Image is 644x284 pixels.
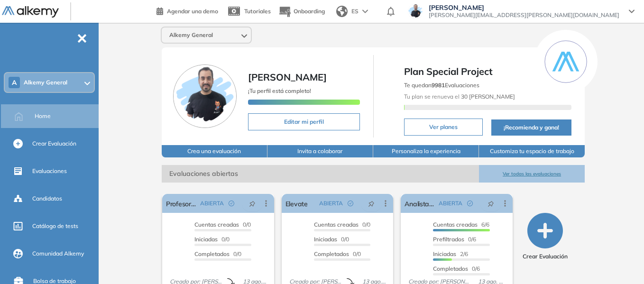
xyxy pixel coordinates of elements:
[314,221,359,228] span: Cuentas creadas
[314,250,361,257] span: 0/0
[194,250,230,257] span: Completados
[167,8,218,15] span: Agendar una demo
[162,145,267,157] button: Crea una evaluación
[597,238,644,284] div: Widget de chat
[194,236,230,243] span: 0/0
[361,196,382,211] button: pushpin
[404,82,479,89] span: Te quedan Evaluaciones
[32,139,76,148] span: Crear Evaluación
[433,221,489,228] span: 6/6
[523,213,568,261] button: Crear Evaluación
[285,194,308,213] a: Elevate
[491,119,572,136] button: ¡Recomienda y gana!
[433,236,476,243] span: 0/6
[248,71,327,83] span: [PERSON_NAME]
[32,249,84,258] span: Comunidad Alkemy
[480,196,501,211] button: pushpin
[433,236,464,243] span: Prefiltrados
[12,79,17,86] span: A
[429,11,619,19] span: [PERSON_NAME][EMAIL_ADDRESS][PERSON_NAME][DOMAIN_NAME]
[433,265,480,272] span: 0/6
[314,221,370,228] span: 0/0
[267,145,373,157] button: Invita a colaborar
[294,8,325,15] span: Onboarding
[488,200,494,207] span: pushpin
[348,201,353,206] span: check-circle
[362,9,368,13] img: arrow
[439,199,462,208] span: ABIERTA
[405,194,435,213] a: Analista de Proyecto [OPS]
[173,64,237,128] img: Foto de perfil
[249,200,256,207] span: pushpin
[248,113,360,130] button: Editar mi perfil
[24,79,67,86] span: Alkemy General
[336,6,348,17] img: world
[32,222,78,230] span: Catálogo de tests
[368,200,375,207] span: pushpin
[229,201,234,206] span: check-circle
[194,221,239,228] span: Cuentas creadas
[479,165,585,183] button: Ver todas las evaluaciones
[162,165,479,183] span: Evaluaciones abiertas
[351,7,359,16] span: ES
[2,6,59,18] img: Logo
[429,4,619,11] span: [PERSON_NAME]
[433,250,468,257] span: 2/6
[194,236,218,243] span: Iniciadas
[404,119,483,136] button: Ver planes
[433,265,468,272] span: Completados
[373,145,479,157] button: Personaliza la experiencia
[314,250,349,257] span: Completados
[433,221,478,228] span: Cuentas creadas
[523,252,568,261] span: Crear Evaluación
[169,31,213,39] span: Alkemy General
[319,199,343,208] span: ABIERTA
[32,194,62,203] span: Candidatos
[200,199,224,208] span: ABIERTA
[460,93,515,100] b: 30 [PERSON_NAME]
[404,93,515,100] span: Tu plan se renueva el
[35,112,51,120] span: Home
[166,194,196,213] a: Profesor de inglés
[433,250,456,257] span: Iniciadas
[194,221,251,228] span: 0/0
[156,5,218,16] a: Agendar una demo
[479,145,585,157] button: Customiza tu espacio de trabajo
[194,250,241,257] span: 0/0
[467,201,473,206] span: check-circle
[244,8,271,15] span: Tutoriales
[242,196,263,211] button: pushpin
[314,236,349,243] span: 0/0
[432,82,445,89] b: 9981
[248,87,311,94] span: ¡Tu perfil está completo!
[314,236,337,243] span: Iniciadas
[597,238,644,284] iframe: Chat Widget
[278,1,325,22] button: Onboarding
[32,167,67,175] span: Evaluaciones
[404,64,572,79] span: Plan Special Project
